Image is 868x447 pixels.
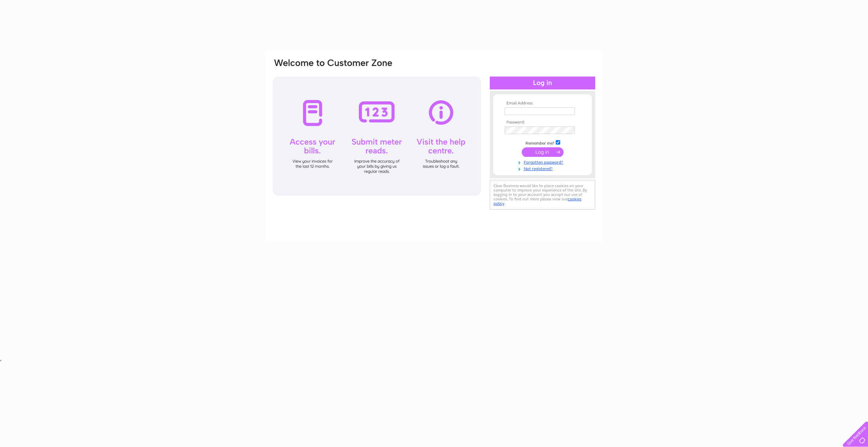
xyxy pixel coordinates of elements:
[490,180,595,210] div: Clear Business would like to place cookies on your computer to improve your experience of the sit...
[503,139,582,146] td: Remember me?
[503,101,582,106] th: Email Address:
[505,165,582,171] a: Not registered?
[505,159,582,165] a: Forgotten password?
[522,147,564,157] input: Submit
[494,197,581,206] a: cookies policy
[503,120,582,125] th: Password:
